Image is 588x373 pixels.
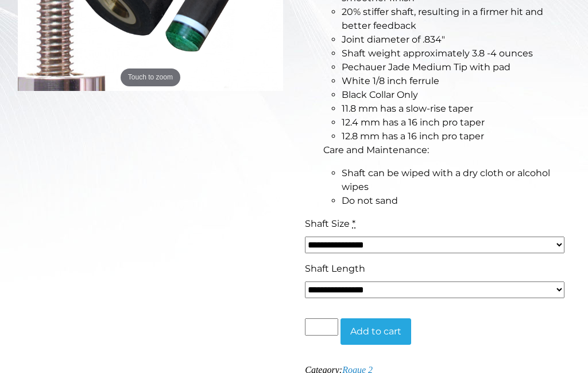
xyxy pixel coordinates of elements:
span: 12.4 mm has a 16 inch pro taper [342,117,485,128]
span: Do not sand [342,195,398,206]
span: Shaft Size [305,218,350,229]
span: 20% stiffer shaft, resulting in a firmer hit and better feedback [342,6,543,31]
span: Joint diameter of .834″ [342,34,445,45]
span: Shaft weight approximately 3.8 -4 ounces [342,48,533,59]
input: Product quantity [305,318,338,336]
button: Add to cart [341,318,411,345]
abbr: required [352,218,355,229]
span: Black Collar Only [342,89,418,100]
span: Shaft can be wiped with a dry cloth or alcohol wipes [342,168,550,192]
span: 11.8 mm has a slow-rise taper [342,103,473,114]
span: White 1/8 inch ferrule [342,75,439,86]
span: Shaft Length [305,263,365,274]
span: 12.8 mm has a 16 inch pro taper [342,131,484,142]
span: Care and Maintenance: [323,144,429,155]
span: Pechauer Jade Medium Tip with pad [342,62,510,73]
